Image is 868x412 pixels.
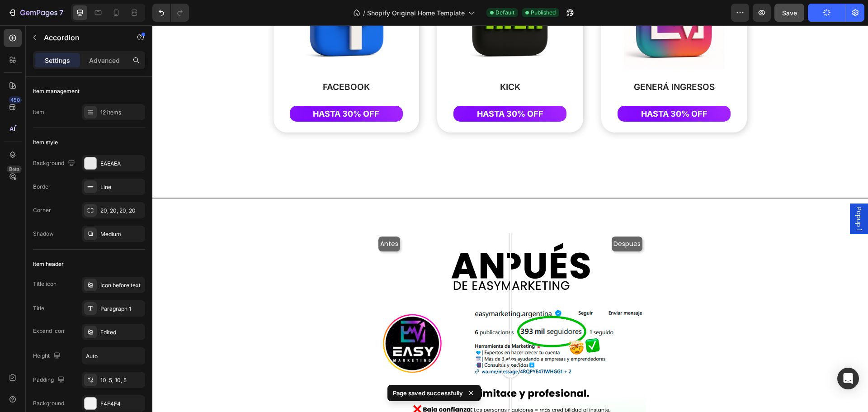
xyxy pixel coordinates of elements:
div: F4F4F4 [100,400,143,408]
div: Border [33,183,51,191]
span: Popup 1 [702,182,711,205]
div: Despues [459,211,490,226]
span: / [363,8,365,18]
div: 10, 5, 10, 5 [100,376,143,384]
div: Item [33,108,44,116]
div: Beta [7,166,22,173]
div: 12 items [100,109,143,117]
div: Corner [33,206,51,214]
div: Medium [100,230,143,238]
div: Height [33,350,62,362]
button: Save [774,4,804,22]
div: Title [33,304,44,313]
div: Item header [33,260,64,268]
div: Background [33,157,77,170]
span: Default [495,9,514,17]
div: Antes [226,211,248,226]
div: Icon before text [100,281,143,289]
p: Accordion [44,32,121,43]
div: 450 [9,96,22,104]
div: Undo/Redo [152,4,189,22]
div: Padding [33,374,66,386]
span: Save [782,9,797,17]
a: KICK [348,57,368,67]
p: Advanced [89,56,120,65]
div: Item management [33,87,80,95]
p: Hasta 30% off [325,83,391,94]
div: Shadow [33,230,54,238]
span: Published [531,9,556,17]
div: Background [33,399,64,407]
p: Hasta 30% off [489,83,555,94]
div: Expand icon [33,327,64,335]
div: Edited [100,328,143,336]
div: Title icon [33,280,57,288]
a: FACEBOOK [170,57,217,67]
button: 7 [4,4,67,22]
input: Auto [82,348,145,364]
p: Hasta 30% off [160,83,227,94]
p: 7 [59,7,63,18]
p: Page saved successfully [393,388,463,398]
div: Line [100,183,143,191]
div: 20, 20, 20, 20 [100,207,143,215]
iframe: Design area [152,25,868,412]
div: Paragraph 1 [100,305,143,313]
a: GENERÁ INGRESOS [481,57,562,67]
div: Open Intercom Messenger [837,368,859,389]
div: EAEAEA [100,160,143,168]
p: Settings [45,56,70,65]
div: Item style [33,138,58,147]
span: Shopify Original Home Template [367,8,465,18]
